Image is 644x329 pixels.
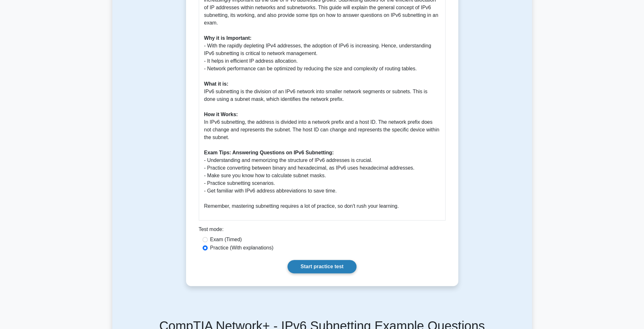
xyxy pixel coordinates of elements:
label: Practice (With explanations) [210,244,274,252]
b: What it is: [204,81,228,87]
a: Start practice test [287,260,357,273]
div: Test mode: [199,226,446,236]
label: Exam (Timed) [210,236,242,243]
b: How it Works: [204,112,238,117]
b: Exam Tips: Answering Questions on IPv6 Subnetting: [204,150,334,155]
b: Why it is Important: [204,35,252,41]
